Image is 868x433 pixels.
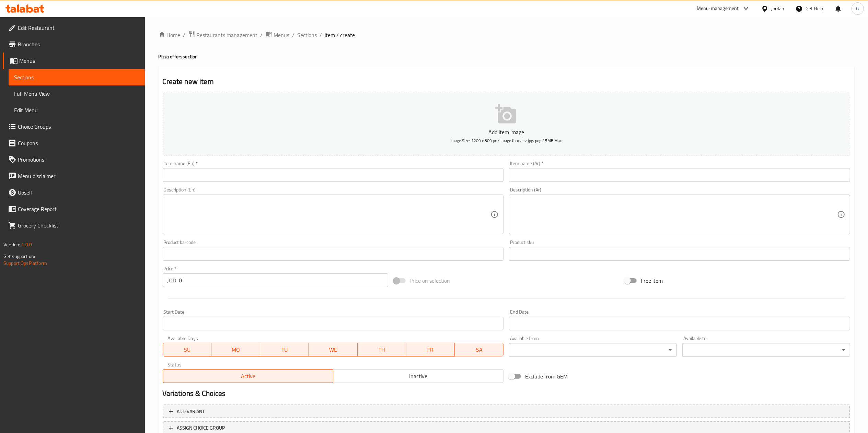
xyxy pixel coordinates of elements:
[163,343,212,356] button: SU
[18,24,139,32] span: Edit Restaurant
[266,31,290,39] a: Menus
[263,345,306,355] span: TU
[159,53,854,60] h4: Pizza offers section
[410,277,450,285] span: Price on selection
[3,252,35,261] span: Get support on:
[18,172,139,180] span: Menu disclaimer
[177,407,205,416] span: Add variant
[163,168,504,182] input: Enter name En
[455,343,504,356] button: SA
[167,276,176,284] p: JOD
[197,31,258,39] span: Restaurants management
[18,40,139,48] span: Branches
[163,77,850,87] h2: Create new item
[14,73,139,81] span: Sections
[18,122,139,131] span: Choice Groups
[856,5,859,12] span: G
[163,388,850,399] h2: Variations & Choices
[163,93,850,155] button: Add item imageImage Size: 1200 x 800 px / Image formats: jpg, png / 5MB Max.
[360,345,404,355] span: TH
[18,188,139,197] span: Upsell
[9,69,145,85] a: Sections
[177,424,225,432] span: ASSIGN CHOICE GROUP
[697,4,739,13] div: Menu-management
[509,247,850,261] input: Please enter product sku
[409,345,452,355] span: FR
[14,106,139,114] span: Edit Menu
[18,205,139,213] span: Coverage Report
[292,31,295,39] li: /
[9,85,145,102] a: Full Menu View
[163,369,333,383] button: Active
[358,343,406,356] button: TH
[19,57,139,65] span: Menus
[3,135,145,151] a: Coupons
[309,343,358,356] button: WE
[21,240,32,249] span: 1.0.0
[159,31,181,39] a: Home
[3,20,145,36] a: Edit Restaurant
[211,343,260,356] button: MO
[771,5,785,12] div: Jordan
[3,36,145,52] a: Branches
[525,372,568,381] span: Exclude from GEM
[509,343,677,357] div: ​
[682,343,850,357] div: ​
[179,273,388,287] input: Please enter price
[336,371,501,381] span: Inactive
[450,137,563,144] span: Image Size: 1200 x 800 px / Image formats: jpg, png / 5MB Max.
[320,31,322,39] li: /
[159,31,854,39] nav: breadcrumb
[3,184,145,201] a: Upsell
[18,221,139,230] span: Grocery Checklist
[173,128,840,136] p: Add item image
[3,259,47,268] a: Support.OpsPlatform
[333,369,504,383] button: Inactive
[18,139,139,147] span: Coupons
[3,240,20,249] span: Version:
[298,31,317,39] a: Sections
[260,343,309,356] button: TU
[3,52,145,69] a: Menus
[9,102,145,118] a: Edit Menu
[163,247,504,261] input: Please enter product barcode
[3,217,145,234] a: Grocery Checklist
[166,371,331,381] span: Active
[509,168,850,182] input: Enter name Ar
[3,168,145,184] a: Menu disclaimer
[14,90,139,98] span: Full Menu View
[3,118,145,135] a: Choice Groups
[261,31,263,39] li: /
[163,405,850,419] button: Add variant
[641,277,663,285] span: Free item
[214,345,257,355] span: MO
[3,151,145,168] a: Promotions
[183,31,186,39] li: /
[274,31,290,39] span: Menus
[325,31,355,39] span: item / create
[3,201,145,217] a: Coverage Report
[166,345,209,355] span: SU
[188,31,258,39] a: Restaurants management
[18,155,139,164] span: Promotions
[458,345,501,355] span: SA
[312,345,355,355] span: WE
[406,343,455,356] button: FR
